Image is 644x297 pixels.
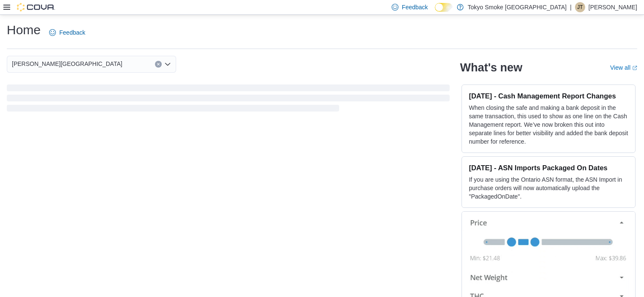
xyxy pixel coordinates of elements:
h3: [DATE] - ASN Imports Packaged On Dates [469,163,628,172]
p: When closing the safe and making a bank deposit in the same transaction, this used to show as one... [469,104,628,146]
a: View allExternal link [610,64,637,71]
p: Tokyo Smoke [GEOGRAPHIC_DATA] [468,2,567,12]
img: Cova [17,3,55,11]
button: Clear input [155,61,162,68]
button: Open list of options [164,61,171,68]
h3: [DATE] - Cash Management Report Changes [469,92,628,100]
span: Feedback [59,28,85,37]
span: [PERSON_NAME][GEOGRAPHIC_DATA] [12,59,122,69]
div: Julie Thorkelson [575,2,585,12]
span: JT [577,2,583,12]
a: Feedback [46,24,88,41]
p: | [570,2,572,12]
input: Dark Mode [435,3,453,12]
span: Loading [7,86,450,113]
span: Feedback [402,3,428,11]
h2: What's new [460,61,522,74]
p: If you are using the Ontario ASN format, the ASN Import in purchase orders will now automatically... [469,175,628,201]
p: [PERSON_NAME] [589,2,637,12]
h1: Home [7,22,41,38]
svg: External link [632,65,637,71]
